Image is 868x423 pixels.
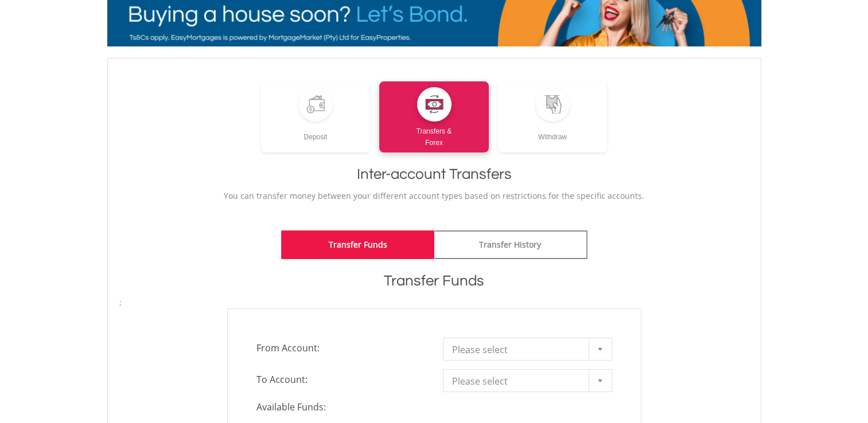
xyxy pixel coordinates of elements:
[119,164,749,185] h1: Inter-account Transfers
[379,122,489,148] div: Transfers & Forex
[498,81,608,152] a: Withdraw
[379,81,489,152] a: Transfers &Forex
[248,338,434,358] span: From Account:
[452,338,586,361] span: Please select
[452,370,586,393] span: Please select
[261,122,371,143] div: Deposit
[248,369,434,390] span: To Account:
[434,230,587,259] a: Transfer History
[119,271,749,291] h1: Transfer Funds
[119,190,749,202] p: You can transfer money between your different account types based on restrictions for the specifi...
[248,401,434,414] span: Available Funds:
[261,81,371,152] a: Deposit
[281,230,434,259] a: Transfer Funds
[498,122,608,143] div: Withdraw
